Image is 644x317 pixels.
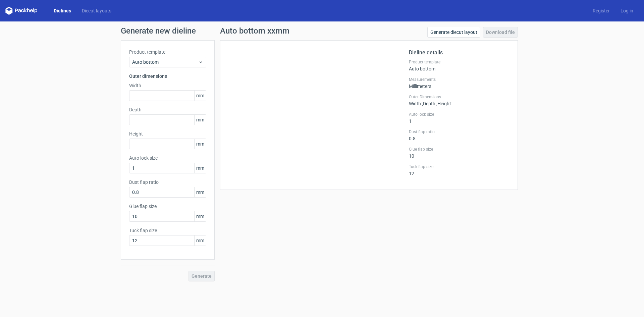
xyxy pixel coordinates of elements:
label: Dust flap ratio [409,129,509,135]
label: Dust flap ratio [129,179,206,186]
h2: Dieline details [409,49,509,57]
label: Tuck flap size [129,227,206,234]
div: 1 [409,112,509,124]
span: , Depth : [422,101,436,106]
span: mm [194,139,206,149]
div: Auto bottom [409,59,509,71]
div: 10 [409,147,509,159]
label: Glue flap size [409,147,509,152]
div: 12 [409,164,509,176]
span: mm [194,115,206,125]
label: Width [129,82,206,89]
label: Product template [409,59,509,65]
h3: Outer dimensions [129,73,206,80]
a: Generate diecut layout [427,27,480,38]
a: Diecut layouts [76,7,117,14]
label: Product template [129,49,206,55]
span: Width : [409,101,422,106]
a: Log in [615,7,639,14]
label: Outer Dimensions [409,94,509,100]
span: mm [194,91,206,101]
span: mm [194,163,206,173]
a: Register [587,7,615,14]
a: Dielines [48,7,76,14]
span: Auto bottom [132,59,198,65]
label: Depth [129,106,206,113]
span: , Height : [436,101,452,106]
label: Tuck flap size [409,164,509,169]
span: mm [194,211,206,221]
h1: Auto bottom xxmm [220,27,289,35]
label: Glue flap size [129,203,206,210]
label: Auto lock size [409,112,509,117]
span: mm [194,187,206,197]
div: Millimeters [409,77,509,89]
label: Auto lock size [129,155,206,161]
label: Measurements [409,77,509,82]
span: mm [194,235,206,246]
label: Height [129,130,206,137]
div: 0.8 [409,129,509,141]
h1: Generate new dieline [121,27,523,35]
